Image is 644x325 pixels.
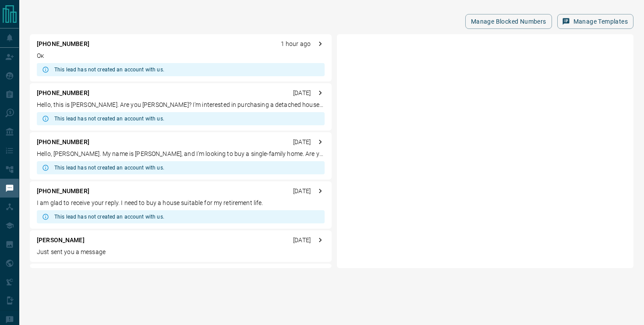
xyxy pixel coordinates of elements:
[37,39,89,49] p: [PHONE_NUMBER]
[37,187,89,196] p: [PHONE_NUMBER]
[37,149,325,159] p: Hello, [PERSON_NAME]. My name is [PERSON_NAME], and I'm looking to buy a single-family home. Are ...
[37,247,325,257] p: Just sent you a message
[37,51,325,60] p: Ок
[54,63,164,76] div: This lead has not created an account with us.
[37,138,89,147] p: [PHONE_NUMBER]
[293,187,311,196] p: [DATE]
[281,39,311,49] p: 1 hour ago
[37,236,85,245] p: [PERSON_NAME]
[465,14,552,29] button: Manage Blocked Numbers
[54,161,164,174] div: This lead has not created an account with us.
[54,210,164,223] div: This lead has not created an account with us.
[37,88,89,98] p: [PHONE_NUMBER]
[293,138,311,147] p: [DATE]
[557,14,633,29] button: Manage Templates
[293,88,311,98] p: [DATE]
[54,112,164,125] div: This lead has not created an account with us.
[37,198,325,208] p: I am glad to receive your reply. I need to buy a house suitable for my retirement life.
[37,100,325,110] p: Hello, this is [PERSON_NAME]. Are you [PERSON_NAME]? I'm interested in purchasing a detached hous...
[293,236,311,245] p: [DATE]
